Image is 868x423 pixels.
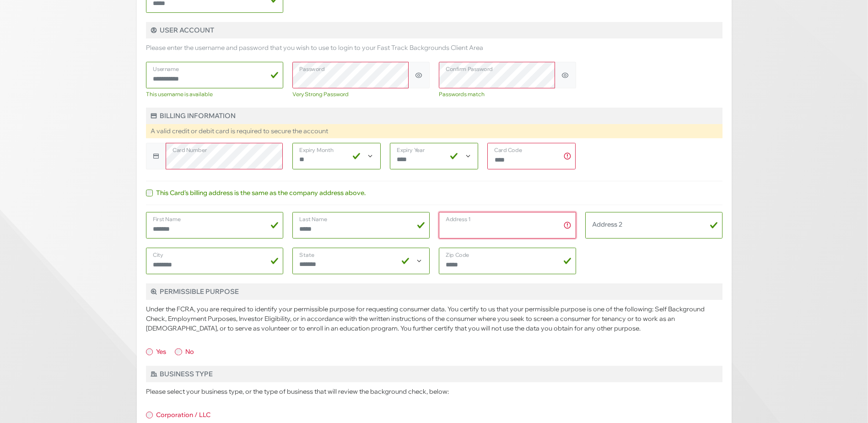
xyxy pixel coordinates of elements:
h5: User Account [146,22,722,38]
label: Corporation / LLC [156,410,210,420]
select: State [292,248,430,274]
div: Passwords match [439,90,576,98]
div: This username is available [146,90,283,98]
label: Yes [156,347,166,357]
span: Under the FCRA, you are required to identify your permissible purpose for requesting consumer dat... [146,305,705,332]
h5: Permissible Purpose [146,283,722,300]
h5: Business Type [146,366,722,382]
p: Please enter the username and password that you wish to use to login to your Fast Track Backgroun... [146,43,722,53]
span: Please select your business type, or the type of business that will review the background check, ... [146,387,449,396]
label: This Card's billing address is the same as the company address above. [156,188,366,198]
keeper-lock: Open Keeper Popup [549,220,560,231]
div: Very Strong Password [292,90,430,98]
h5: Billing Information [146,108,722,124]
label: No [185,347,194,357]
div: A valid credit or debit card is required to secure the account [146,124,722,138]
